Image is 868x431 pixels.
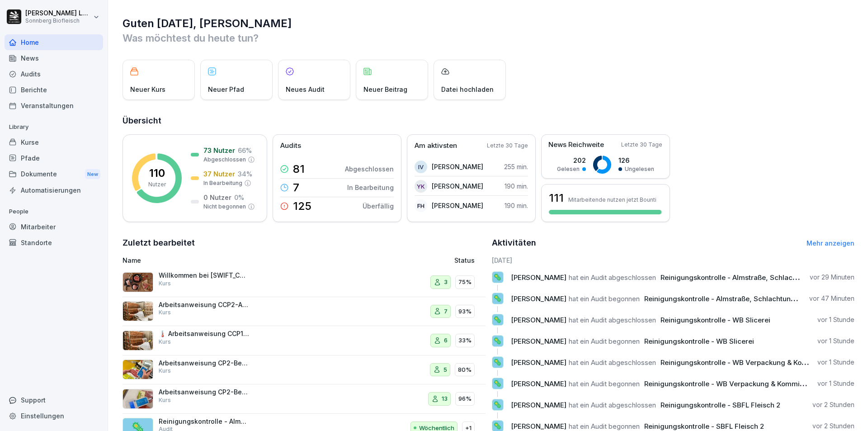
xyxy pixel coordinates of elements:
span: Reinigungskontrolle - Almstraße, Schlachtung/Zerlegung [644,294,832,303]
a: Willkommen bei [SWIFT_CODE] BiofleischKurs375% [123,268,486,297]
a: Standorte [5,235,103,251]
p: vor 29 Minuten [810,273,854,282]
h2: Aktivitäten [492,237,536,249]
p: 190 min. [505,201,528,210]
span: Reinigungskontrolle - WB Verpackung & Kommissionierung [660,358,854,367]
p: Abgeschlossen [345,164,394,174]
p: Audits [280,141,301,151]
p: Am aktivsten [415,141,457,151]
a: Einstellungen [5,408,103,424]
p: Willkommen bei [SWIFT_CODE] Biofleisch [159,271,249,279]
img: hj9o9v8kzxvzc93uvlzx86ct.png [123,360,153,379]
a: Mehr anzeigen [807,239,854,247]
div: YK [415,180,427,193]
p: 125 [293,201,311,212]
p: 🦠 [493,377,502,390]
p: [PERSON_NAME] [432,162,483,171]
p: 🦠 [493,292,502,305]
h6: [DATE] [492,256,855,265]
p: 🦠 [493,313,502,326]
p: Kurs [159,308,171,317]
p: Reinigungskontrolle - Almstraße, Schlachtung/Zerlegung [159,417,249,426]
p: Gelesen [557,165,580,173]
span: Reinigungskontrolle - SBFL Fleisch 2 [644,422,764,431]
a: Arbeitsanweisung CCP2-AbtrocknungKurs793% [123,297,486,327]
a: Automatisierungen [5,182,103,198]
p: [PERSON_NAME] Lumetsberger [25,9,91,17]
span: hat ein Audit begonnen [569,337,640,346]
p: 66 % [238,146,252,155]
a: Berichte [5,82,103,98]
a: Veranstaltungen [5,98,103,114]
p: Neues Audit [286,85,325,94]
p: 255 min. [504,162,528,171]
p: Nicht begonnen [203,203,246,211]
span: Reinigungskontrolle - WB Slicerei [644,337,754,346]
p: 81 [293,164,305,175]
span: Reinigungskontrolle - WB Slicerei [660,316,770,324]
p: vor 1 Stunde [817,336,854,346]
p: Sonnberg Biofleisch [25,18,91,24]
div: Dokumente [5,166,103,183]
p: Arbeitsanweisung CP2-Begasen Faschiertes [159,359,249,367]
p: Neuer Pfad [208,85,244,94]
span: Reinigungskontrolle - Almstraße, Schlachtung/Zerlegung [660,273,849,282]
span: hat ein Audit abgeschlossen [569,273,656,282]
p: Library [5,120,103,134]
p: 73 Nutzer [203,146,235,155]
a: Kurse [5,134,103,150]
span: [PERSON_NAME] [511,273,566,282]
p: 3 [444,278,448,287]
p: Arbeitsanweisung CP2-Begasen [159,388,249,396]
p: 🌡️ Arbeitsanweisung CCP1-Durcherhitzen [159,330,249,338]
span: hat ein Audit begonnen [569,294,640,303]
p: 80% [458,365,472,374]
span: [PERSON_NAME] [511,294,566,303]
p: 190 min. [505,181,528,191]
p: Neuer Kurs [130,85,165,94]
span: hat ein Audit abgeschlossen [569,401,656,409]
span: [PERSON_NAME] [511,358,566,367]
a: 🌡️ Arbeitsanweisung CCP1-DurcherhitzenKurs633% [123,326,486,355]
div: Audits [5,66,103,82]
p: 34 % [238,169,252,179]
p: 75% [458,278,472,287]
p: 202 [557,156,586,165]
p: In Bearbeitung [347,183,394,192]
a: Home [5,34,103,50]
a: Arbeitsanweisung CP2-BegasenKurs1396% [123,384,486,414]
p: Kurs [159,338,171,346]
div: New [85,169,100,180]
p: 13 [442,394,448,403]
span: [PERSON_NAME] [511,316,566,324]
p: Letzte 30 Tage [487,142,528,150]
span: hat ein Audit abgeschlossen [569,358,656,367]
img: kcy5zsy084eomyfwy436ysas.png [123,301,153,321]
p: Was möchtest du heute tun? [123,31,854,45]
span: [PERSON_NAME] [511,379,566,388]
p: Mitarbeitende nutzen jetzt Bounti [568,196,656,203]
h2: Übersicht [123,114,854,127]
span: Reinigungskontrolle - WB Verpackung & Kommissionierung [644,379,838,388]
p: Datei hochladen [441,85,494,94]
p: Status [454,256,475,265]
p: 6 [444,336,448,345]
p: vor 47 Minuten [809,294,854,303]
img: oenbij6eacdvlc0h8sr4t2f0.png [123,389,153,409]
h1: Guten [DATE], [PERSON_NAME] [123,16,854,31]
a: News [5,50,103,66]
p: Überfällig [363,201,394,211]
p: Kurs [159,279,171,288]
span: hat ein Audit begonnen [569,422,640,431]
div: Mitarbeiter [5,219,103,235]
div: IV [415,161,427,173]
div: FH [415,199,427,212]
p: vor 2 Stunden [812,422,854,431]
p: 7 [444,307,448,316]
